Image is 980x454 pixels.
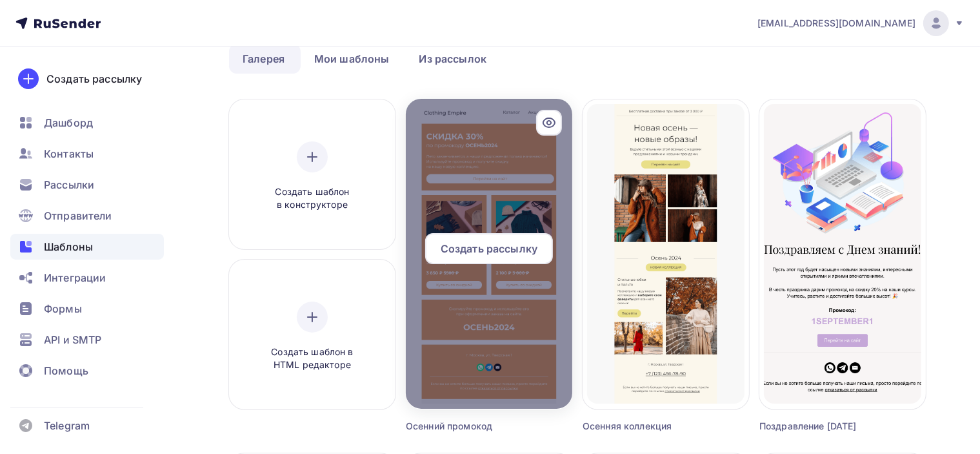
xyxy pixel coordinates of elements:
span: Рассылки [44,177,94,192]
span: Шаблоны [44,239,93,254]
span: Контакты [44,146,94,161]
div: Осенняя коллекция [583,420,708,433]
div: Осенний промокод [406,420,531,433]
span: Интеграции [44,270,106,285]
span: Создать шаблон в конструкторе [251,185,374,212]
a: Отправители [10,203,164,229]
a: Рассылки [10,172,164,198]
div: Поздравление [DATE] [759,420,885,433]
span: Формы [44,301,82,316]
span: Дашборд [44,115,93,130]
span: [EMAIL_ADDRESS][DOMAIN_NAME] [757,17,915,30]
a: Из рассылок [406,44,501,74]
a: Дашборд [10,110,164,136]
span: Помощь [44,363,88,378]
span: Отправители [44,208,112,223]
span: Создать шаблон в HTML редакторе [251,346,374,372]
a: [EMAIL_ADDRESS][DOMAIN_NAME] [757,10,965,36]
a: Контакты [10,141,164,167]
span: Создать рассылку [441,241,537,256]
a: Мои шаблоны [301,44,403,74]
span: Telegram [44,418,90,433]
span: API и SMTP [44,332,101,347]
a: Формы [10,296,164,322]
a: Галерея [229,44,298,74]
div: Создать рассылку [46,71,142,87]
a: Шаблоны [10,234,164,260]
